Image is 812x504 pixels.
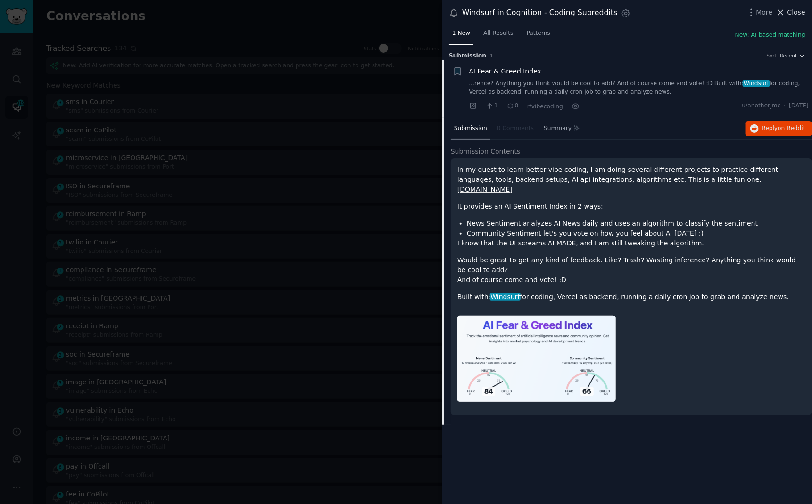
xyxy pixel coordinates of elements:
p: It provides an AI Sentiment Index in 2 ways: [457,202,805,211]
span: Windsurf [490,293,521,301]
a: [DOMAIN_NAME] [457,186,513,193]
span: 0 [506,102,518,110]
div: Sort [767,52,777,59]
span: · [784,102,786,110]
p: In my quest to learn better vibe coding, I am doing several different projects to practice differ... [457,165,805,195]
span: Summary [544,124,572,133]
a: ...rence? Anything you think would be cool to add? And of course come and vote! :D Built with:Win... [469,80,809,96]
span: More [756,8,773,17]
span: 1 New [452,29,470,38]
span: · [501,101,503,111]
a: All Results [480,26,516,45]
span: Close [787,8,805,17]
img: AI Fear & Greed Index [457,316,616,402]
li: News Sentiment analyzes AI News daily and uses an algorithm to classify the sentiment [467,219,805,228]
span: 1 [486,102,497,110]
button: New: AI-based matching [735,31,805,40]
span: on Reddit [778,125,805,131]
span: · [481,101,482,111]
a: 1 New [449,26,473,45]
span: · [522,101,524,111]
p: I know that the UI screams AI MADE, and I am still tweaking the algorithm. [457,238,805,248]
span: Recent [780,52,797,59]
span: · [566,101,568,111]
span: 1 [489,53,493,58]
button: Recent [780,52,805,59]
a: AI Fear & Greed Index [469,66,542,76]
p: Built with: for coding, Vercel as backend, running a daily cron job to grab and analyze news. [457,292,805,302]
span: Submission [449,52,486,60]
div: Windsurf in Cognition - Coding Subreddits [462,7,618,19]
a: Patterns [523,26,554,45]
span: Windsurf [743,80,770,87]
span: Submission Contents [451,146,521,156]
span: Reply [762,124,805,133]
span: u/anotherjmc [742,102,781,110]
span: Submission [454,124,487,133]
span: Patterns [527,29,550,38]
button: Replyon Reddit [746,121,812,136]
button: More [746,8,773,17]
button: Close [776,8,805,17]
span: All Results [483,29,513,38]
span: [DATE] [789,102,809,110]
span: r/vibecoding [527,103,563,110]
li: Community Sentiment let's you vote on how you feel about AI [DATE] :) [467,228,805,238]
p: Would be great to get any kind of feedback. Like? Trash? Wasting inference? Anything you think wo... [457,255,805,285]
